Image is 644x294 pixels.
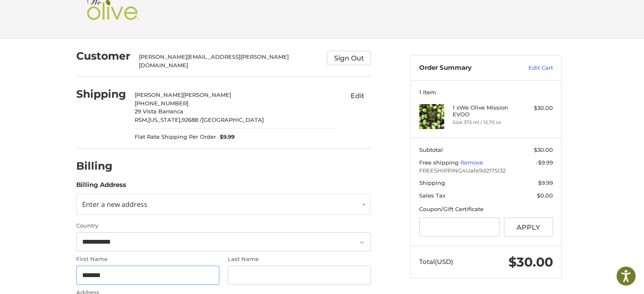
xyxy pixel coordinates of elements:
[76,49,130,63] h2: Customer
[504,217,553,236] button: Apply
[135,91,183,98] span: [PERSON_NAME]
[183,91,231,98] span: [PERSON_NAME]
[12,13,96,19] p: We're away right now. Please check back later!
[510,64,553,72] a: Edit Cart
[536,159,553,166] span: -$9.99
[216,133,235,141] span: $9.99
[135,133,216,141] span: Flat Rate Shipping Per Order
[76,159,126,173] h2: Billing
[419,89,553,96] h3: 1 Item
[419,159,460,166] span: Free shipping
[182,116,202,123] span: 92688 /
[453,104,517,118] h4: 1 x We Olive Mission EVOO
[537,192,553,199] span: $0.00
[509,254,553,270] span: $30.00
[135,116,148,123] span: RSM,
[419,179,445,186] span: Shipping
[76,194,371,215] a: Enter or select a different address
[82,200,147,209] span: Enter a new address
[76,180,126,194] legend: Billing Address
[520,104,553,113] div: $30.00
[419,258,453,266] span: Total (USD)
[135,108,183,115] span: 29 Vista Barranca
[76,88,126,101] h2: Shipping
[419,146,443,153] span: Subtotal
[419,217,500,236] input: Gift Certificate or Coupon Code
[139,53,319,69] div: [PERSON_NAME][EMAIL_ADDRESS][PERSON_NAME][DOMAIN_NAME]
[135,100,188,107] span: [PHONE_NUMBER]
[327,51,371,65] button: Sign Out
[76,255,219,264] label: First Name
[228,255,371,264] label: Last Name
[419,167,553,175] span: FREESHIPPING4Uafe9d2175132
[419,205,553,214] div: Coupon/Gift Certificate
[453,119,517,126] li: Size 375 ml / 12.75 oz
[76,222,371,230] label: Country
[460,159,483,166] a: Remove
[202,116,264,123] span: [GEOGRAPHIC_DATA]
[344,89,371,102] button: Edit
[538,179,553,186] span: $9.99
[419,192,445,199] span: Sales Tax
[419,64,510,72] h3: Order Summary
[534,146,553,153] span: $30.00
[97,11,108,21] button: Open LiveChat chat widget
[148,116,182,123] span: [US_STATE],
